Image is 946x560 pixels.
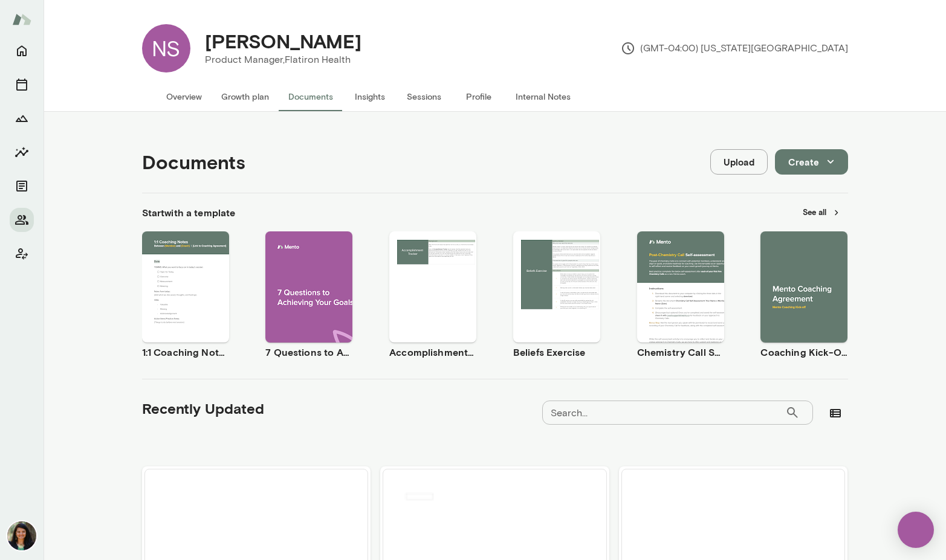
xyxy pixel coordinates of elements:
button: Sessions [397,82,452,111]
button: Home [10,39,34,63]
h4: Documents [142,150,245,173]
button: Growth plan [212,82,279,111]
button: Documents [10,174,34,198]
p: (GMT-04:00) [US_STATE][GEOGRAPHIC_DATA] [621,41,848,56]
button: Insights [10,140,34,164]
h6: 7 Questions to Achieving Your Goals [265,345,352,359]
div: NS [142,24,190,72]
h6: Chemistry Call Self-Assessment [Coaches only] [637,345,724,359]
button: Internal Notes [506,82,580,111]
button: Client app [10,242,34,266]
img: Nina Patel [7,521,36,550]
h5: Recently Updated [142,399,264,418]
h6: Coaching Kick-Off | Coaching Agreement [760,345,847,359]
h6: Start with a template [142,205,236,220]
h6: 1:1 Coaching Notes [142,345,229,359]
button: Create [775,149,848,175]
h6: Beliefs Exercise [513,345,600,359]
img: Mento [12,8,31,31]
button: Documents [279,82,343,111]
h4: [PERSON_NAME] [205,30,361,53]
button: Profile [452,82,506,111]
p: Product Manager, Flatiron Health [205,53,361,67]
button: Overview [157,82,212,111]
button: Sessions [10,72,34,97]
button: Insights [343,82,397,111]
button: Growth Plan [10,106,34,130]
button: Members [10,208,34,232]
button: Upload [710,149,768,175]
button: See all [795,203,848,222]
h6: Accomplishment Tracker [389,345,476,359]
